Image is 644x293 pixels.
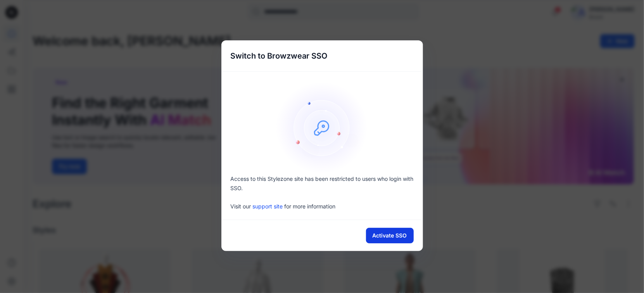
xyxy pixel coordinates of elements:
button: Activate SSO [366,228,414,243]
h5: Switch to Browzwear SSO [221,40,337,71]
p: Access to this Stylezone site has been restricted to users who login with SSO. [231,174,414,193]
p: Visit our for more information [231,202,414,210]
a: support site [253,203,283,210]
img: onboarding-sz2.1ef2cb9c.svg [276,81,369,174]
